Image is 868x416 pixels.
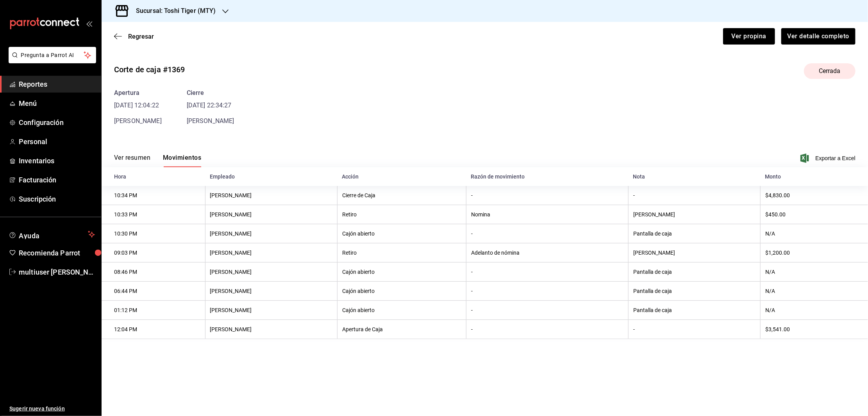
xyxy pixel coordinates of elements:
th: 09:03 PM [102,243,205,262]
th: 10:34 PM [102,186,205,205]
th: N/A [761,262,868,282]
th: 10:30 PM [102,224,205,243]
th: [PERSON_NAME] [205,320,337,339]
th: $1,200.00 [761,243,868,262]
th: Pantalla de caja [629,301,761,320]
span: Facturación [19,175,95,185]
th: N/A [761,224,868,243]
th: Cajón abierto [337,282,466,301]
button: Ver propina [723,28,775,45]
th: - [466,224,629,243]
th: - [629,320,761,339]
th: Retiro [337,205,466,224]
th: N/A [761,301,868,320]
th: 10:33 PM [102,205,205,224]
th: Cajón abierto [337,224,466,243]
th: Cajón abierto [337,301,466,320]
th: Cierre de Caja [337,186,466,205]
button: open_drawer_menu [86,20,92,27]
span: Recomienda Parrot [19,248,95,258]
th: [PERSON_NAME] [629,243,761,262]
th: 12:04 PM [102,320,205,339]
span: [PERSON_NAME] [114,117,162,125]
th: - [466,301,629,320]
a: Pregunta a Parrot AI [5,57,96,65]
th: $3,541.00 [761,320,868,339]
th: Pantalla de caja [629,262,761,282]
button: Exportar a Excel [802,154,855,163]
th: Nota [629,167,761,186]
span: Configuración [19,117,95,128]
th: Pantalla de caja [629,282,761,301]
button: Ver resumen [114,154,150,167]
span: Inventarios [19,155,95,166]
th: Apertura de Caja [337,320,466,339]
th: 08:46 PM [102,262,205,282]
button: Movimientos [163,154,201,167]
span: Menú [19,98,95,109]
th: [PERSON_NAME] [205,243,337,262]
th: [PERSON_NAME] [205,301,337,320]
th: - [466,262,629,282]
button: Ver detalle completo [781,28,855,45]
span: Personal [19,136,95,147]
th: 01:12 PM [102,301,205,320]
span: Ayuda [19,230,85,239]
span: Sugerir nueva función [9,405,95,413]
th: Nomina [466,205,629,224]
th: $450.00 [761,205,868,224]
th: [PERSON_NAME] [205,186,337,205]
th: [PERSON_NAME] [205,262,337,282]
th: N/A [761,282,868,301]
div: Cierre [187,88,234,98]
th: [PERSON_NAME] [205,205,337,224]
th: Retiro [337,243,466,262]
h3: Sucursal: Toshi Tiger (MTY) [130,6,216,16]
div: navigation tabs [114,154,201,167]
span: Cerrada [814,66,845,76]
th: $4,830.00 [761,186,868,205]
th: Empleado [205,167,337,186]
th: [PERSON_NAME] [629,205,761,224]
th: Acción [337,167,466,186]
th: 06:44 PM [102,282,205,301]
div: Corte de caja #1369 [114,64,185,75]
th: Razón de movimiento [466,167,629,186]
span: Reportes [19,79,95,89]
th: Monto [761,167,868,186]
th: Cajón abierto [337,262,466,282]
span: [PERSON_NAME] [187,117,234,125]
time: [DATE] 12:04:22 [114,101,162,110]
th: [PERSON_NAME] [205,224,337,243]
th: - [629,186,761,205]
th: - [466,320,629,339]
button: Pregunta a Parrot AI [9,47,96,63]
time: [DATE] 22:34:27 [187,101,234,110]
span: multiuser [PERSON_NAME] [19,267,95,277]
th: Hora [102,167,205,186]
th: Adelanto de nómina [466,243,629,262]
span: Pregunta a Parrot AI [21,51,84,59]
th: - [466,282,629,301]
span: Regresar [128,33,154,40]
th: Pantalla de caja [629,224,761,243]
span: Suscripción [19,194,95,204]
th: [PERSON_NAME] [205,282,337,301]
div: Apertura [114,88,162,98]
button: Regresar [114,33,154,40]
th: - [466,186,629,205]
